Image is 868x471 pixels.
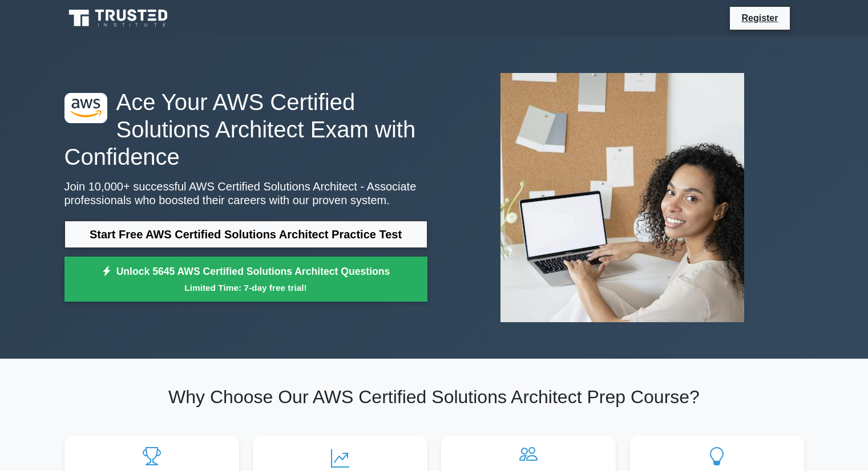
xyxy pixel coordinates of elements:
[64,221,427,248] a: Start Free AWS Certified Solutions Architect Practice Test
[64,257,427,302] a: Unlock 5645 AWS Certified Solutions Architect QuestionsLimited Time: 7-day free trial!
[79,281,413,294] small: Limited Time: 7-day free trial!
[64,386,804,408] h2: Why Choose Our AWS Certified Solutions Architect Prep Course?
[64,88,427,170] h1: Ace Your AWS Certified Solutions Architect Exam with Confidence
[64,180,427,207] p: Join 10,000+ successful AWS Certified Solutions Architect - Associate professionals who boosted t...
[734,11,785,25] a: Register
